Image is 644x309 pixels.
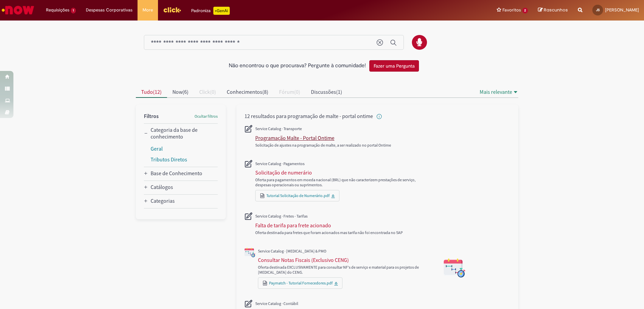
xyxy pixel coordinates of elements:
[86,7,132,13] span: Despesas Corporativas
[544,7,568,13] span: Rascunhos
[213,7,230,15] p: +GenAi
[229,63,366,69] h2: Não encontrou o que procurava? Pergunte à comunidade!
[46,7,69,13] span: Requisições
[163,5,181,15] img: click_logo_yellow_360x200.png
[522,8,528,13] span: 2
[143,7,153,13] span: More
[596,8,600,12] span: JS
[605,7,639,13] span: [PERSON_NAME]
[369,60,419,72] button: Fazer uma Pergunta
[538,7,568,13] a: Rascunhos
[191,7,230,15] div: Padroniza
[502,7,521,13] span: Favoritos
[71,8,76,13] span: 1
[1,3,35,17] img: ServiceNow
